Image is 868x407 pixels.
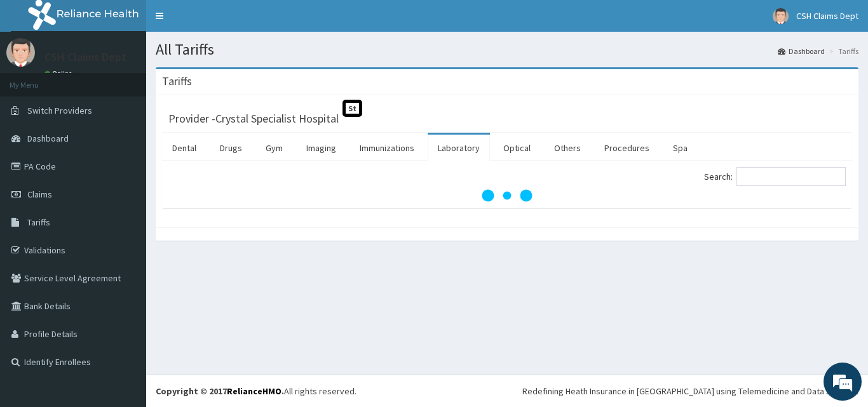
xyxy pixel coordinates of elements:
span: Tariffs [27,217,50,228]
a: Laboratory [428,135,490,161]
a: Immunizations [349,135,424,161]
a: Spa [663,135,698,161]
img: User Image [773,8,789,24]
strong: Copyright © 2017 . [156,385,284,397]
img: User Image [6,38,35,67]
a: Drugs [210,135,252,161]
h1: All Tariffs [156,41,858,58]
a: Online [44,69,75,78]
a: Procedures [594,135,660,161]
footer: All rights reserved. [146,375,868,407]
li: Tariffs [826,46,858,57]
a: Imaging [296,135,346,161]
a: Others [544,135,591,161]
div: Redefining Heath Insurance in [GEOGRAPHIC_DATA] using Telemedicine and Data Science! [522,385,858,397]
p: CSH Claims Dept [44,51,126,63]
input: Search: [736,167,846,186]
span: St [342,100,362,117]
a: Dashboard [778,46,825,57]
span: Switch Providers [27,105,92,116]
svg: audio-loading [482,170,532,221]
h3: Provider - Crystal Specialist Hospital [168,113,339,124]
span: Claims [27,189,52,200]
a: Optical [493,135,541,161]
h3: Tariffs [162,76,192,87]
span: CSH Claims Dept [796,10,858,22]
a: RelianceHMO [227,385,281,397]
a: Dental [162,135,207,161]
a: Gym [255,135,293,161]
label: Search: [704,167,846,186]
span: Dashboard [27,133,69,144]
